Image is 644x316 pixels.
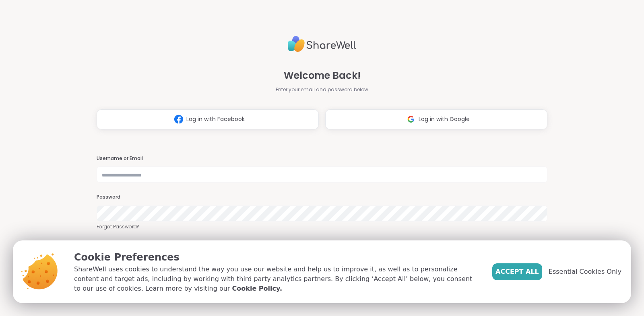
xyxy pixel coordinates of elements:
[492,263,542,280] button: Accept All
[74,250,479,265] p: Cookie Preferences
[97,223,547,230] a: Forgot Password?
[97,194,547,201] h3: Password
[549,267,621,277] span: Essential Cookies Only
[419,115,470,123] span: Log in with Google
[232,284,282,293] a: Cookie Policy.
[288,33,356,55] img: ShareWell Logo
[403,112,419,127] img: ShareWell Logomark
[186,115,245,123] span: Log in with Facebook
[495,267,539,277] span: Accept All
[97,155,547,162] h3: Username or Email
[325,109,547,129] button: Log in with Google
[97,109,319,129] button: Log in with Facebook
[74,265,479,293] p: ShareWell uses cookies to understand the way you use our website and help us to improve it, as we...
[276,86,368,93] span: Enter your email and password below
[284,68,361,83] span: Welcome Back!
[171,112,186,127] img: ShareWell Logomark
